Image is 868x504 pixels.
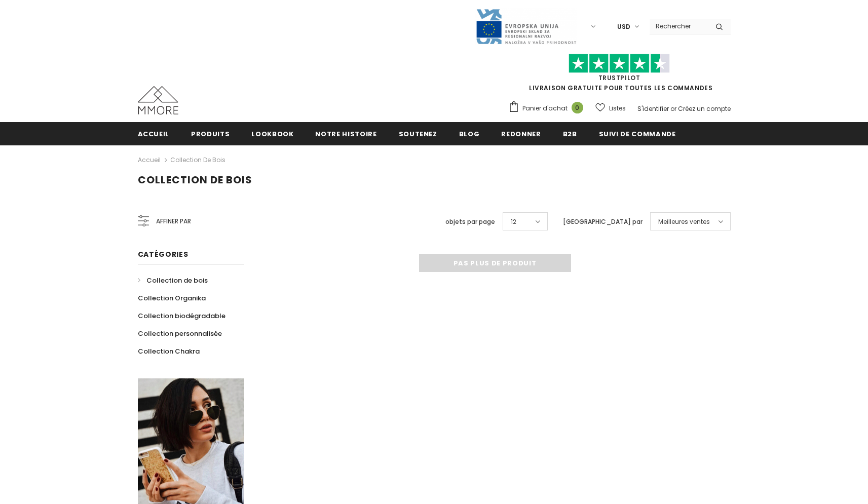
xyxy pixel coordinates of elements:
[138,289,206,307] a: Collection Organika
[399,122,437,145] a: soutenez
[138,173,252,187] span: Collection de bois
[138,325,222,342] a: Collection personnalisée
[138,342,200,360] a: Collection Chakra
[138,311,225,321] span: Collection biodégradable
[598,73,640,82] a: TrustPilot
[650,19,708,33] input: Search Site
[599,122,676,145] a: Suivi de commande
[138,86,178,114] img: Cas MMORE
[501,129,541,139] span: Redonner
[609,103,626,113] span: Listes
[563,129,577,139] span: B2B
[138,307,225,325] a: Collection biodégradable
[191,122,230,145] a: Produits
[459,122,480,145] a: Blog
[138,293,206,303] span: Collection Organika
[251,129,293,139] span: Lookbook
[251,122,293,145] a: Lookbook
[511,217,516,227] span: 12
[138,329,222,338] span: Collection personnalisée
[508,101,588,116] a: Panier d'achat 0
[156,216,191,227] span: Affiner par
[138,129,170,139] span: Accueil
[617,22,630,32] span: USD
[475,8,577,45] img: Javni Razpis
[599,129,676,139] span: Suivi de commande
[508,58,731,92] span: LIVRAISON GRATUITE POUR TOUTES LES COMMANDES
[572,102,583,113] span: 0
[658,217,710,227] span: Meilleures ventes
[563,122,577,145] a: B2B
[138,154,161,166] a: Accueil
[315,129,376,139] span: Notre histoire
[563,217,643,227] label: [GEOGRAPHIC_DATA] par
[445,217,495,227] label: objets par page
[637,104,669,113] a: S'identifier
[399,129,437,139] span: soutenez
[522,103,568,113] span: Panier d'achat
[146,276,208,285] span: Collection de bois
[170,156,225,164] a: Collection de bois
[191,129,230,139] span: Produits
[595,99,626,117] a: Listes
[138,346,200,356] span: Collection Chakra
[315,122,376,145] a: Notre histoire
[138,272,208,289] a: Collection de bois
[670,104,676,113] span: or
[501,122,541,145] a: Redonner
[459,129,480,139] span: Blog
[475,22,577,30] a: Javni Razpis
[138,249,188,259] span: Catégories
[138,122,170,145] a: Accueil
[569,54,670,73] img: Faites confiance aux étoiles pilotes
[678,104,731,113] a: Créez un compte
